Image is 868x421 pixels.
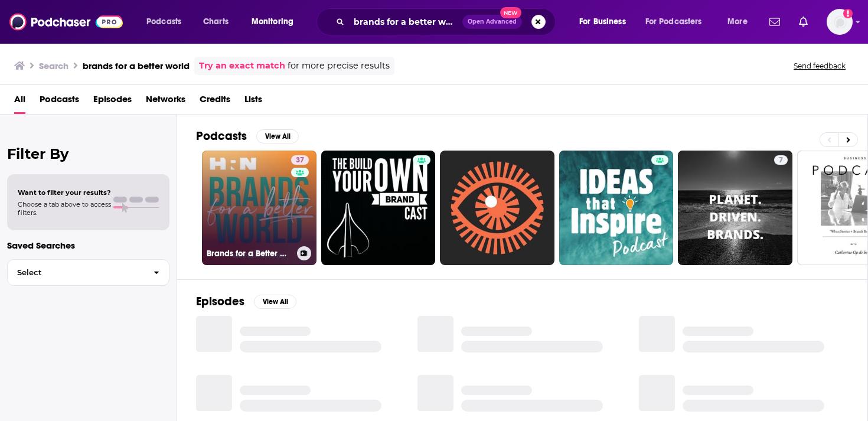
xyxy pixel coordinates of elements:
[40,90,79,114] a: Podcasts
[252,14,293,30] span: Monitoring
[765,12,785,32] a: Show notifications dropdown
[93,90,132,114] a: Episodes
[638,12,719,31] button: open menu
[500,7,521,18] span: New
[195,12,236,31] a: Charts
[571,12,641,31] button: open menu
[349,12,462,31] input: Search podcasts, credits, & more...
[7,259,169,286] button: Select
[254,295,296,309] button: View All
[83,60,190,71] h3: brands for a better world
[138,12,197,31] button: open menu
[207,249,292,259] h3: Brands for a Better World (formerly Evolve CPG)
[468,19,517,25] span: Open Advanced
[328,8,567,35] div: Search podcasts, credits, & more...
[243,12,309,31] button: open menu
[719,12,762,31] button: open menu
[14,90,25,114] a: All
[199,59,285,73] a: Try an exact match
[827,9,853,35] img: User Profile
[790,61,849,71] button: Send feedback
[288,59,390,73] span: for more precise results
[196,129,299,143] a: PodcastsView All
[39,60,68,71] h3: Search
[18,188,111,197] span: Want to filter your results?
[296,155,304,167] span: 37
[7,145,169,162] h2: Filter By
[244,90,262,114] a: Lists
[202,151,316,265] a: 37Brands for a Better World (formerly Evolve CPG)
[827,9,853,35] span: Logged in as AutumnKatie
[678,151,792,265] a: 7
[645,14,702,30] span: For Podcasters
[579,14,626,30] span: For Business
[291,155,309,165] a: 37
[203,14,229,30] span: Charts
[794,12,812,32] a: Show notifications dropdown
[146,90,185,114] a: Networks
[8,269,144,276] span: Select
[9,11,123,33] img: Podchaser - Follow, Share and Rate Podcasts
[256,129,299,143] button: View All
[146,14,181,30] span: Podcasts
[196,294,244,309] h2: Episodes
[462,15,522,29] button: Open AdvancedNew
[727,14,748,30] span: More
[843,9,853,18] svg: Add a profile image
[827,9,853,35] button: Show profile menu
[779,155,783,167] span: 7
[200,90,230,114] a: Credits
[18,200,111,217] span: Choose a tab above to access filters.
[196,294,296,309] a: EpisodesView All
[196,129,247,143] h2: Podcasts
[7,240,169,251] p: Saved Searches
[774,155,788,165] a: 7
